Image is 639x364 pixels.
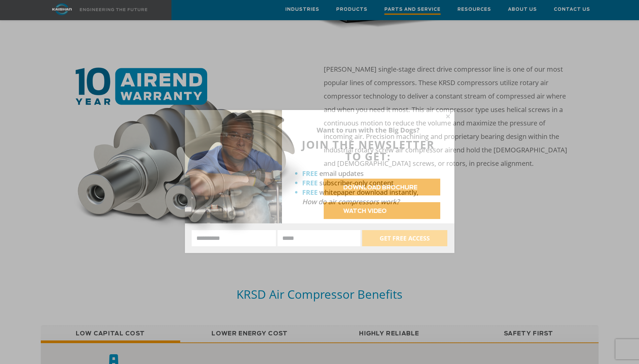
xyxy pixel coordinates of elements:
[278,230,360,246] input: Email
[362,230,447,246] button: GET FREE ACCESS
[445,113,451,119] button: Close
[192,230,276,246] input: Name:
[317,125,420,135] strong: Want to run with the Big Dogs?
[319,178,394,187] span: subscriber-only content
[302,169,318,178] strong: FREE
[302,178,318,187] strong: FREE
[302,137,435,163] span: JOIN THE NEWSLETTER TO GET:
[319,188,418,197] span: whitepaper download instantly,
[319,169,364,178] span: email updates
[302,188,318,197] strong: FREE
[302,197,400,206] em: How do air compressors work?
